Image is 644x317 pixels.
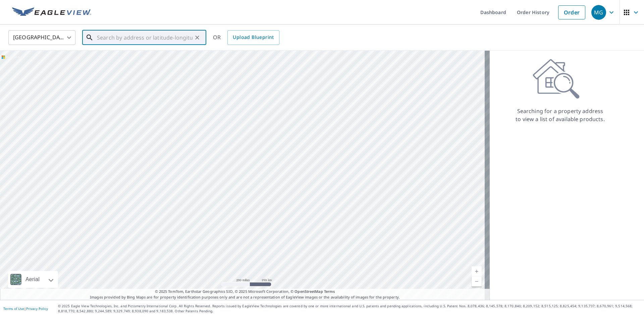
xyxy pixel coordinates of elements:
[23,271,42,288] div: Aerial
[193,33,202,42] button: Clear
[3,306,24,311] a: Terms of Use
[324,289,335,294] a: Terms
[8,271,58,288] div: Aerial
[472,266,482,276] a: Current Level 5, Zoom In
[12,7,91,17] img: EV Logo
[8,28,75,47] div: [GEOGRAPHIC_DATA]
[58,304,641,314] p: © 2025 Eagle View Technologies, Inc. and Pictometry International Corp. All Rights Reserved. Repo...
[97,28,193,47] input: Search by address or latitude-longitude
[155,289,335,295] span: © 2025 TomTom, Earthstar Geographics SIO, © 2025 Microsoft Corporation, ©
[26,306,48,311] a: Privacy Policy
[515,107,605,123] p: Searching for a property address to view a list of available products.
[591,5,606,20] div: MG
[3,307,48,311] p: |
[227,30,279,45] a: Upload Blueprint
[294,289,323,294] a: OpenStreetMap
[558,5,585,19] a: Order
[472,276,482,286] a: Current Level 5, Zoom Out
[213,30,279,45] div: OR
[233,33,274,42] span: Upload Blueprint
